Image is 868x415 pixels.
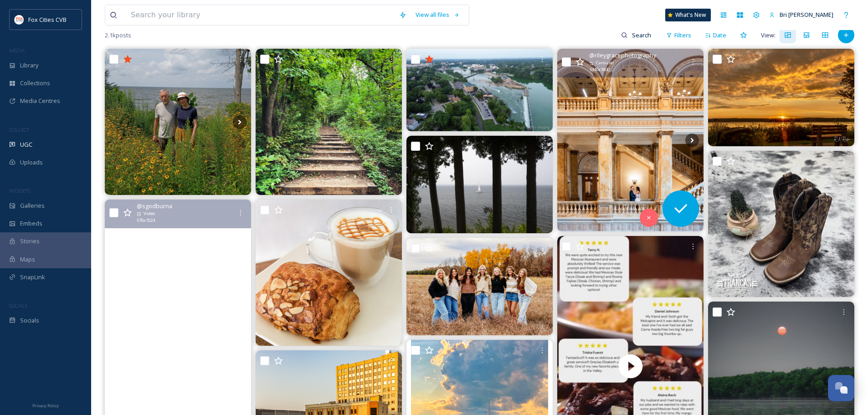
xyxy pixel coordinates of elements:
span: View: [761,31,776,40]
input: Search [627,26,657,44]
a: What's New [665,9,711,21]
span: SOCIALS [9,302,27,309]
span: Stories [20,237,40,246]
span: 1440 x 1800 [589,67,610,73]
span: Media Centres [20,97,60,105]
span: Library [20,61,38,70]
span: Privacy Policy [32,403,59,409]
a: Privacy Policy [32,400,59,410]
span: Date [713,31,726,40]
a: View all files [411,6,464,24]
span: Maps [20,255,35,264]
span: WIDGETS [9,187,30,194]
img: just hangin' with Gary, in Appleton, WI. #appletonwisconsin [105,49,251,195]
img: We survived Monday, lets celebrate! If you are an early riser like we are, good news, we open at ... [256,200,402,346]
img: For their engagement session, Kate & Drew chose to highlight some of Milwaukee's stunning archite... [557,49,704,231]
span: Uploads [20,158,43,167]
img: 𝐁𝐨𝐭𝐚𝐬 𝐜𝐨𝐧 𝐭𝐮𝐛𝐨 𝐝𝐞 𝐜𝐚𝐦𝐮𝐟𝐥𝐚𝐣𝐞 🤠 𝐩𝐢𝐝𝐞 𝐥𝐚𝐬 𝐭𝐮𝐲𝐚𝐬 👉🏻 https://lastrancaswesternwear.com/ #appletonwisco... [708,151,854,297]
span: Galleries [20,201,45,210]
span: 576 x 1024 [137,217,155,224]
img: Stairs in the Willow River Gorge Willow River State Park | St. Croix County, Wisconsin #TravelWI ... [256,49,402,195]
span: SnapLink [20,273,45,282]
img: . . . . . . . . . . . . . . . . #minnesotaphotographer #minnesotaproud #mnphotographer #praisegod... [406,136,553,233]
span: Embeds [20,219,42,228]
span: Bri [PERSON_NAME] [780,10,833,19]
span: Collections [20,79,50,87]
span: Carousel [596,60,614,66]
input: Search your library [126,5,395,25]
span: COLLECT [9,126,29,133]
span: 2.1k posts [105,31,131,40]
span: Socials [20,316,39,325]
span: @ rileygracephotography [589,51,656,60]
img: A hazy view of the Fox River in downtown Appleton, WI. #DowntownAppleton #AppletonWI #AppletonWis... [406,49,553,131]
img: ONE MORE SLEEP UNTIL MY CLASS OF 2027 SENIOR MODEL TEAM APPLICATIONS ARE RELEASED!!! Set your ala... [406,238,553,335]
span: @ sgodburna [137,202,172,210]
span: UGC [20,140,32,149]
span: Fox Cities CVB [28,15,67,24]
button: Open Chat [828,375,854,401]
img: My little happy place, catching sunsets along the Mississippi River. #nature #naturephotography #... [708,49,854,146]
a: Bri [PERSON_NAME] [765,6,838,24]
span: MEDIA [9,47,25,54]
span: Filters [674,31,691,40]
span: Video [144,210,155,217]
img: images.png [15,15,24,24]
